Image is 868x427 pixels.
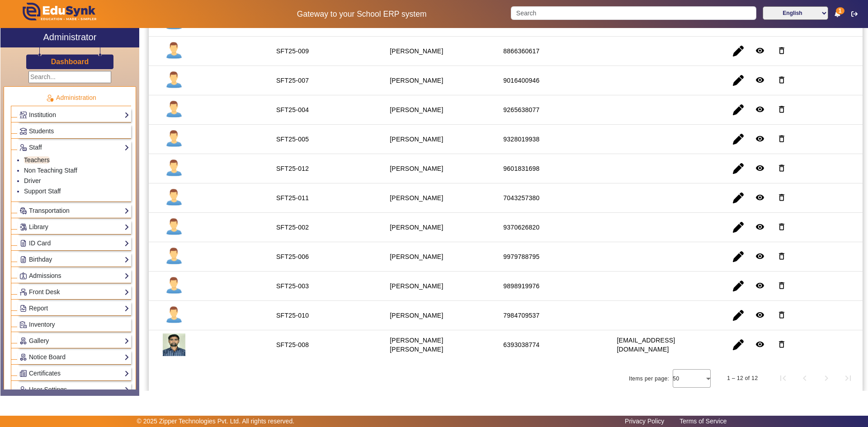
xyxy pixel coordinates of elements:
[163,128,185,150] img: profile.png
[276,105,309,114] div: SFT25-004
[390,253,443,260] staff-with-status: [PERSON_NAME]
[46,94,54,102] img: Administration.png
[390,194,443,202] staff-with-status: [PERSON_NAME]
[777,222,786,231] mat-icon: delete_outline
[777,105,786,114] mat-icon: delete_outline
[777,310,786,319] mat-icon: delete_outline
[29,127,54,135] span: Students
[503,135,539,144] div: 9328019938
[163,333,185,356] img: a6a880a6-376e-4444-83cc-9d580bd5ea0b
[276,76,309,85] div: SFT25-007
[755,46,764,55] mat-icon: remove_red_eye
[390,47,443,55] staff-with-status: [PERSON_NAME]
[755,105,764,114] mat-icon: remove_red_eye
[163,245,185,268] img: profile.png
[755,310,764,319] mat-icon: remove_red_eye
[19,126,129,136] a: Students
[777,164,786,173] mat-icon: delete_outline
[777,46,786,55] mat-icon: delete_outline
[390,224,443,231] staff-with-status: [PERSON_NAME]
[755,193,764,202] mat-icon: remove_red_eye
[755,222,764,231] mat-icon: remove_red_eye
[24,177,41,184] a: Driver
[390,77,443,84] staff-with-status: [PERSON_NAME]
[20,128,27,135] img: Students.png
[24,156,50,164] a: Teachers
[390,337,443,353] staff-with-status: [PERSON_NAME] [PERSON_NAME]
[503,47,539,56] div: 8866360617
[390,106,443,113] staff-with-status: [PERSON_NAME]
[777,193,786,202] mat-icon: delete_outline
[163,157,185,180] img: profile.png
[163,275,185,297] img: profile.png
[503,105,539,114] div: 9265638077
[503,193,539,202] div: 7043257380
[276,135,309,144] div: SFT25-005
[276,340,309,349] div: SFT25-008
[503,282,539,291] div: 9898919976
[755,340,764,349] mat-icon: remove_red_eye
[276,252,309,261] div: SFT25-006
[276,223,309,232] div: SFT25-002
[19,319,129,330] a: Inventory
[276,164,309,173] div: SFT25-012
[276,311,309,320] div: SFT25-010
[276,47,309,56] div: SFT25-009
[794,367,816,389] button: Previous page
[390,165,443,172] staff-with-status: [PERSON_NAME]
[29,321,55,328] span: Inventory
[503,311,539,320] div: 7984709537
[727,374,758,383] div: 1 – 12 of 12
[836,7,844,14] span: 1
[276,193,309,202] div: SFT25-011
[675,415,731,427] a: Terms of Service
[137,417,295,426] p: © 2025 Zipper Technologies Pvt. Ltd. All rights reserved.
[511,6,756,20] input: Search
[24,188,61,195] a: Support Staff
[51,57,89,66] h3: Dashboard
[390,282,443,290] staff-with-status: [PERSON_NAME]
[503,164,539,173] div: 9601831698
[816,367,837,389] button: Next page
[503,223,539,232] div: 9370626820
[755,164,764,173] mat-icon: remove_red_eye
[276,282,309,291] div: SFT25-003
[43,32,97,42] h2: Administrator
[0,28,139,47] a: Administrator
[222,9,501,19] h5: Gateway to your School ERP system
[755,281,764,290] mat-icon: remove_red_eye
[163,69,185,92] img: profile.png
[51,57,90,66] a: Dashboard
[777,340,786,349] mat-icon: delete_outline
[163,304,185,327] img: profile.png
[503,76,539,85] div: 9016400946
[777,281,786,290] mat-icon: delete_outline
[20,321,27,328] img: Inventory.png
[28,71,111,83] input: Search...
[755,252,764,261] mat-icon: remove_red_eye
[390,136,443,143] staff-with-status: [PERSON_NAME]
[24,167,77,174] a: Non Teaching Staff
[772,367,794,389] button: First page
[617,336,709,354] div: [EMAIL_ADDRESS][DOMAIN_NAME]
[620,415,669,427] a: Privacy Policy
[163,187,185,209] img: profile.png
[11,93,131,103] p: Administration
[777,134,786,143] mat-icon: delete_outline
[837,367,859,389] button: Last page
[777,252,786,261] mat-icon: delete_outline
[503,252,539,261] div: 9979788795
[163,40,185,62] img: profile.png
[503,340,539,349] div: 6393038774
[777,75,786,84] mat-icon: delete_outline
[390,312,443,319] staff-with-status: [PERSON_NAME]
[629,374,669,383] div: Items per page:
[755,75,764,84] mat-icon: remove_red_eye
[163,216,185,239] img: profile.png
[755,134,764,143] mat-icon: remove_red_eye
[163,99,185,121] img: profile.png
